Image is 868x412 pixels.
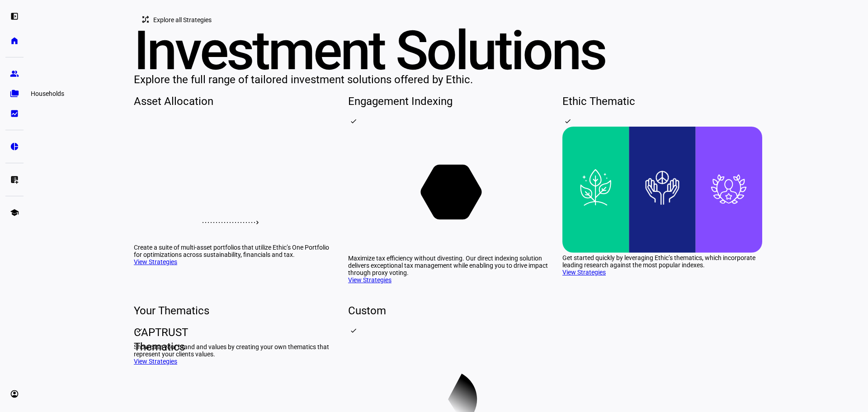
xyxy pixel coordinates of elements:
eth-mat-symbol: folder_copy [10,89,19,98]
eth-mat-symbol: left_panel_open [10,12,19,21]
eth-mat-symbol: account_circle [10,389,19,398]
eth-mat-symbol: bid_landscape [10,109,19,118]
div: Households [27,88,68,99]
a: View Strategies [562,269,606,276]
a: View Strategies [134,358,177,365]
div: Investment Solutions [134,29,763,72]
span: Explore all Strategies [153,11,212,29]
a: group [5,65,24,83]
eth-mat-symbol: home [10,36,19,45]
div: Explore the full range of tailored investment solutions offered by Ethic. [134,72,763,87]
a: View Strategies [134,258,177,265]
div: Your Thematics [134,303,334,318]
a: folder_copy [5,85,24,103]
div: Get started quickly by leveraging Ethic’s thematics, which incorporate leading research against t... [562,254,762,269]
a: View Strategies [348,276,392,284]
mat-icon: check [350,327,357,334]
div: Showcase your brand and values by creating your own thematics that represent your clients values. [134,343,334,358]
mat-icon: check [564,118,571,125]
div: Custom [348,303,548,318]
div: Engagement Indexing [348,94,548,109]
span: CAPTRUST Thematics [127,325,141,354]
mat-icon: tactic [141,15,150,24]
div: Create a suite of multi-asset portfolios that utilize Ethic’s One Portfolio for optimizations acr... [134,244,334,258]
eth-mat-symbol: pie_chart [10,142,19,151]
a: home [5,32,24,50]
a: bid_landscape [5,104,24,123]
mat-icon: check [350,118,357,125]
eth-mat-symbol: group [10,69,19,78]
div: Ethic Thematic [562,94,762,109]
div: Asset Allocation [134,94,334,109]
a: pie_chart [5,137,24,156]
eth-mat-symbol: list_alt_add [10,175,19,184]
eth-mat-symbol: school [10,208,19,217]
div: Maximize tax efficiency without divesting. Our direct indexing solution delivers exceptional tax ... [348,255,548,276]
button: Explore all Strategies [134,11,222,29]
